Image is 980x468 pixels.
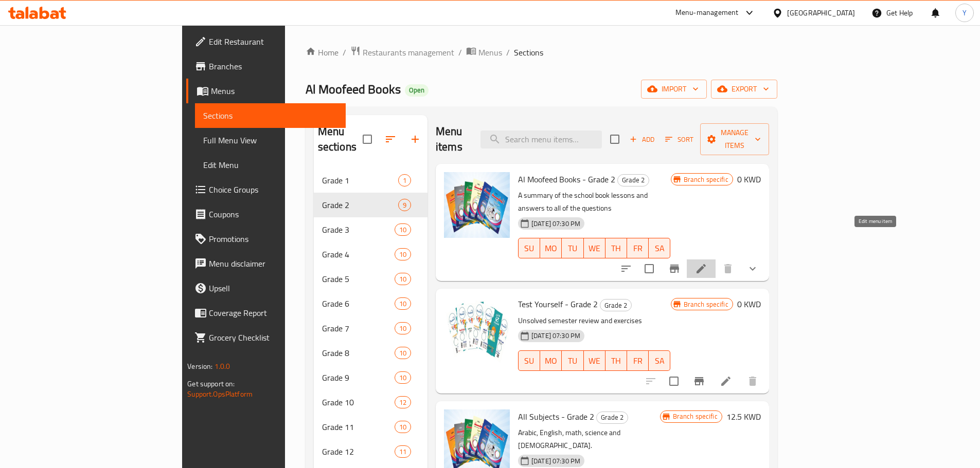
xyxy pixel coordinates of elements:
div: [GEOGRAPHIC_DATA] [787,7,855,18]
span: Grade 1 [322,174,398,186]
h6: 0 KWD [737,172,761,186]
a: Upsell [186,276,346,301]
span: 9 [399,200,411,210]
span: Grade 12 [322,445,395,458]
div: Grade 510 [314,267,427,291]
span: Grade 3 [322,223,395,236]
span: Y [963,7,967,18]
p: A summary of the school book lessons and answers to all of the questions [518,189,671,215]
img: Test Yourself - Grade 2 [444,297,510,363]
span: Edit Menu [203,159,337,171]
button: export [711,80,777,99]
button: show more [740,256,765,281]
span: Grade 2 [597,411,628,423]
button: SA [649,238,670,258]
svg: Show Choices [746,263,759,275]
div: Grade 410 [314,242,427,267]
a: Coverage Report [186,301,346,325]
span: All Subjects - Grade 2 [518,409,594,424]
button: TH [605,238,627,258]
span: 11 [395,447,411,457]
span: Al Moofeed Books [306,78,401,101]
button: sort-choices [614,256,638,281]
div: items [395,322,411,334]
span: FR [631,353,645,368]
span: Sort [665,134,693,145]
span: Test Yourself - Grade 2 [518,296,598,312]
span: Edit Restaurant [209,35,337,48]
span: Coverage Report [209,307,337,319]
span: Add [628,134,656,145]
span: Menus [478,46,502,59]
span: 10 [395,348,411,358]
span: TH [610,353,623,368]
button: SA [649,350,670,371]
div: Grade 6 [322,297,395,310]
span: Branch specific [669,411,722,421]
div: Grade 610 [314,291,427,316]
span: SU [523,241,536,256]
span: Grade 4 [322,248,395,260]
input: search [480,130,602,148]
span: Branch specific [680,299,733,309]
span: Open [405,86,429,95]
div: items [395,347,411,359]
span: Sort sections [378,127,403,152]
div: Grade 7 [322,322,395,334]
div: Menu-management [675,7,739,19]
span: 10 [395,274,411,284]
h6: 12.5 KWD [726,409,761,424]
span: Grade 11 [322,421,395,433]
span: Branches [209,60,337,72]
a: Edit Restaurant [186,29,346,54]
button: SU [518,238,540,258]
span: Grade 8 [322,347,395,359]
p: Arabic, English, math, science and [DEMOGRAPHIC_DATA]. [518,426,660,452]
span: MO [544,353,558,368]
span: Grade 9 [322,371,395,384]
div: Open [405,84,429,97]
span: [DATE] 07:30 PM [527,331,584,341]
a: Full Menu View [195,128,346,153]
span: TU [566,241,579,256]
span: 10 [395,422,411,432]
span: Coupons [209,208,337,220]
div: Grade 310 [314,217,427,242]
span: import [649,83,699,96]
div: Grade 2 [617,174,649,186]
span: Grade 2 [600,299,631,311]
span: Choice Groups [209,183,337,196]
span: Al Moofeed Books - Grade 2 [518,172,615,187]
span: 10 [395,324,411,333]
a: Edit menu item [720,375,732,387]
button: FR [627,238,649,258]
span: WE [588,241,601,256]
span: 10 [395,250,411,259]
div: Grade 29 [314,193,427,217]
span: Select all sections [357,128,378,150]
span: Upsell [209,282,337,294]
div: items [395,248,411,260]
span: Select to update [638,258,660,279]
a: Menus [466,46,502,59]
div: Grade 2 [322,199,398,211]
button: delete [716,256,740,281]
span: 10 [395,225,411,235]
a: Support.OpsPlatform [187,387,253,401]
a: Menu disclaimer [186,251,346,276]
span: Sections [203,109,337,122]
span: MO [544,241,558,256]
div: items [395,445,411,458]
button: TH [605,350,627,371]
div: Grade 710 [314,316,427,341]
a: Sections [195,103,346,128]
span: [DATE] 07:30 PM [527,219,584,229]
a: Coupons [186,202,346,227]
div: items [395,421,411,433]
span: 10 [395,299,411,309]
span: 12 [395,398,411,407]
